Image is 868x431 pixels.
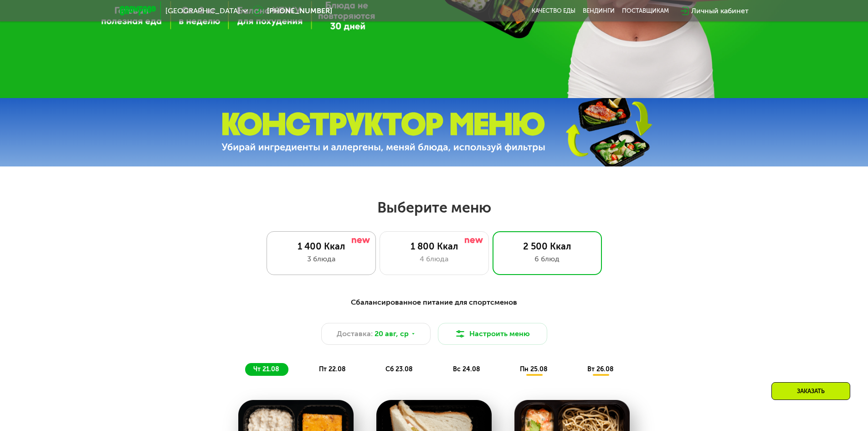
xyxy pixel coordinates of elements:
[502,254,592,265] div: 6 блюд
[622,7,669,15] div: поставщикам
[165,7,240,15] span: [GEOGRAPHIC_DATA]
[691,5,749,16] div: Личный кабинет
[337,328,373,339] span: Доставка:
[583,7,615,15] a: Вендинги
[532,7,575,15] a: Качество еды
[252,5,332,16] a: [PHONE_NUMBER]
[453,365,480,373] span: вс 24.08
[29,198,839,217] h2: Выберите меню
[587,365,614,373] span: вт 26.08
[385,365,413,373] span: сб 23.08
[502,241,592,252] div: 2 500 Ккал
[276,241,366,252] div: 1 400 Ккал
[164,297,704,308] div: Сбалансированное питание для спортсменов
[253,365,279,373] span: чт 21.08
[319,365,346,373] span: пт 22.08
[771,382,850,400] div: Заказать
[375,328,409,339] span: 20 авг, ср
[438,323,547,345] button: Настроить меню
[389,241,479,252] div: 1 800 Ккал
[520,365,548,373] span: пн 25.08
[389,254,479,265] div: 4 блюда
[276,254,366,265] div: 3 блюда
